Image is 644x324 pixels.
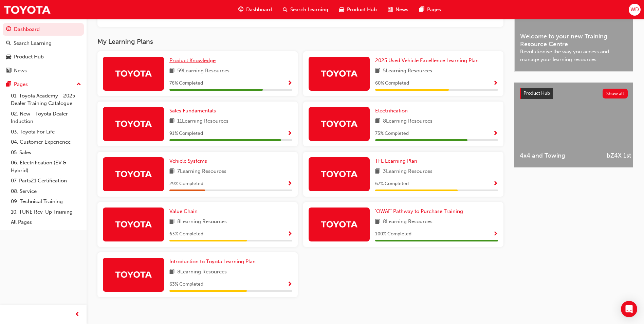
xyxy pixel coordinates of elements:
span: 60 % Completed [375,79,409,87]
button: Show Progress [493,230,498,238]
span: Show Progress [493,181,498,187]
img: Trak [115,218,152,230]
div: Open Intercom Messenger [621,301,637,317]
a: Introduction to Toyota Learning Plan [169,258,258,266]
a: Product Knowledge [169,57,218,65]
a: 08. Service [8,186,84,197]
span: 59 Learning Resources [177,67,229,75]
span: guage-icon [238,5,243,14]
span: Show Progress [493,231,498,237]
span: 76 % Completed [169,79,203,87]
button: Show Progress [493,180,498,188]
a: 07. Parts21 Certification [8,176,84,186]
span: Product Hub [347,6,377,14]
button: Show Progress [287,79,292,88]
span: book-icon [375,67,380,75]
span: 'OWAF' Pathway to Purchase Training [375,208,463,214]
span: book-icon [169,268,174,276]
a: car-iconProduct Hub [334,3,382,17]
button: Show Progress [287,230,292,238]
span: Show Progress [493,131,498,137]
h3: My Learning Plans [97,38,503,46]
div: Pages [14,80,28,88]
a: 2025 Used Vehicle Excellence Learning Plan [375,57,481,65]
img: Trak [115,268,152,280]
a: pages-iconPages [414,3,446,17]
span: 8 Learning Resources [383,117,433,126]
span: Welcome to your new Training Resource Centre [520,33,627,48]
a: 10. TUNE Rev-Up Training [8,207,84,217]
span: Electrification [375,108,408,114]
span: 4x4 and Towing [520,152,595,160]
button: Show Progress [287,280,292,289]
span: Vehicle Systems [169,158,207,164]
span: up-icon [76,80,81,89]
a: guage-iconDashboard [233,3,277,17]
span: prev-icon [75,310,80,319]
span: Search Learning [290,6,328,14]
span: Pages [427,6,441,14]
img: Trak [115,168,152,180]
span: book-icon [169,218,174,226]
a: 05. Sales [8,147,84,158]
span: News [395,6,408,14]
span: Revolutionise the way you access and manage your learning resources. [520,48,627,63]
a: Value Chain [169,208,200,215]
div: News [14,67,27,75]
span: search-icon [6,40,11,47]
a: search-iconSearch Learning [277,3,334,17]
button: Pages [3,78,84,91]
button: WD [629,4,641,16]
span: 11 Learning Resources [177,117,228,126]
span: news-icon [388,5,393,14]
span: 2025 Used Vehicle Excellence Learning Plan [375,57,479,64]
img: Trak [320,168,358,180]
a: Dashboard [3,23,84,36]
span: TFL Learning Plan [375,158,417,164]
img: Trak [320,67,358,79]
span: Show Progress [287,282,292,288]
span: 100 % Completed [375,230,411,238]
span: 67 % Completed [375,180,409,188]
span: book-icon [375,218,380,226]
span: car-icon [6,54,11,60]
span: Show Progress [493,80,498,87]
a: 06. Electrification (EV & Hybrid) [8,158,84,176]
button: Show Progress [493,79,498,88]
img: Trak [320,118,358,129]
img: Trak [3,2,51,17]
span: book-icon [169,67,174,75]
span: 8 Learning Resources [177,218,227,226]
span: 8 Learning Resources [383,218,433,226]
div: Product Hub [14,53,44,61]
span: 5 Learning Resources [383,67,432,75]
span: 3 Learning Resources [383,167,433,176]
button: Show all [603,89,628,98]
a: news-iconNews [382,3,414,17]
span: 63 % Completed [169,230,203,238]
button: Show Progress [287,180,292,188]
span: Show Progress [287,231,292,237]
span: 91 % Completed [169,130,203,138]
span: WD [630,6,639,14]
button: Show Progress [493,129,498,138]
a: All Pages [8,217,84,228]
span: pages-icon [6,82,11,88]
a: Sales Fundamentals [169,107,219,115]
span: Show Progress [287,181,292,187]
span: Dashboard [246,6,272,14]
span: book-icon [169,117,174,126]
span: Show Progress [287,80,292,87]
a: 09. Technical Training [8,196,84,207]
a: 03. Toyota For Life [8,127,84,137]
a: Search Learning [3,37,84,50]
a: Electrification [375,107,410,115]
span: 29 % Completed [169,180,203,188]
span: 8 Learning Resources [177,268,227,276]
img: Trak [320,218,358,230]
img: Trak [115,118,152,129]
a: 04. Customer Experience [8,137,84,147]
img: Trak [115,67,152,79]
span: 7 Learning Resources [177,167,226,176]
